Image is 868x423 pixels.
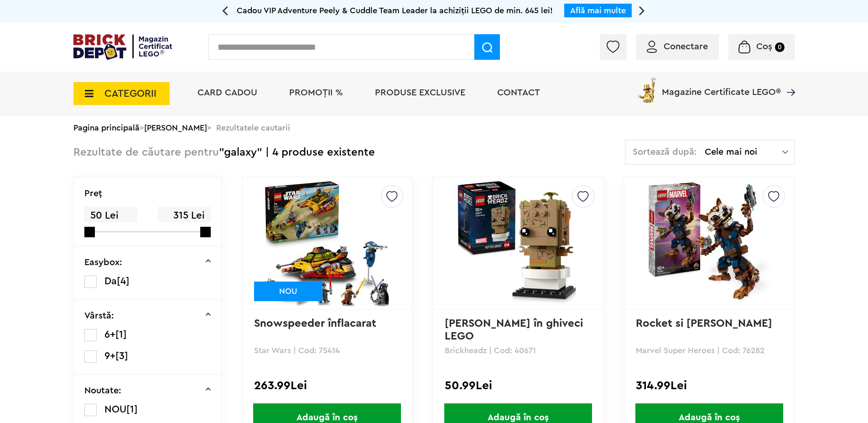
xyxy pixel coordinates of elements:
[115,351,128,361] span: [3]
[117,276,130,286] span: [4]
[263,179,391,307] img: Snowspeeder înflacarat
[662,76,781,97] span: Magazine Certificate LEGO®
[664,42,708,51] span: Conectare
[570,6,626,15] a: Află mai multe
[636,318,772,329] a: Rocket si [PERSON_NAME]
[756,42,772,51] span: Coș
[645,179,773,307] img: Rocket si Bebelusul Groot
[84,386,121,395] p: Noutate:
[84,311,114,320] p: Vârstă:
[445,380,591,392] div: 50.99Lei
[104,404,126,414] span: NOU
[454,179,582,307] img: Groot în ghiveci LEGO
[73,116,795,140] div: > > Rezultatele cautarii
[104,89,156,99] span: CATEGORII
[636,346,782,355] p: Marvel Super Heroes | Cod: 76282
[73,140,375,166] div: "galaxy" | 4 produse existente
[633,147,697,157] span: Sortează după:
[647,42,708,51] a: Conectare
[636,380,782,392] div: 314.99Lei
[73,124,140,132] a: Pagina principală
[254,282,322,301] div: NOU
[775,42,785,52] small: 0
[497,88,540,97] a: Contact
[73,147,219,158] span: Rezultate de căutare pentru
[144,124,207,132] a: [PERSON_NAME]
[375,88,465,97] a: Produse exclusive
[254,380,400,392] div: 263.99Lei
[104,329,115,339] span: 6+
[289,88,343,97] a: PROMOȚII %
[254,318,376,329] a: Snowspeeder înflacarat
[705,147,782,157] span: Cele mai noi
[104,276,117,286] span: Da
[445,346,591,355] p: Brickheadz | Cod: 40671
[115,329,127,339] span: [1]
[781,76,795,85] a: Magazine Certificate LEGO®
[104,351,115,361] span: 9+
[237,6,553,15] span: Cadou VIP Adventure Peely & Cuddle Team Leader la achiziții LEGO de min. 645 lei!
[84,207,137,225] span: 50 Lei
[126,404,138,414] span: [1]
[158,207,211,225] span: 315 Lei
[84,189,102,198] p: Preţ
[198,88,257,97] a: Card Cadou
[254,346,400,355] p: Star Wars | Cod: 75414
[445,318,586,342] a: [PERSON_NAME] în ghiveci LEGO
[84,258,122,267] p: Easybox:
